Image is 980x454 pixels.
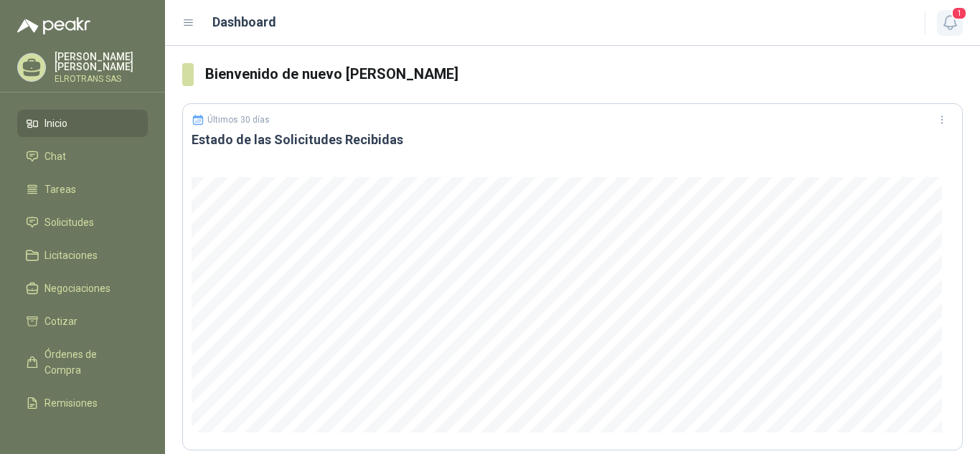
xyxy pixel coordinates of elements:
[17,17,90,34] img: Logo peakr
[17,176,148,203] a: Tareas
[44,115,67,131] span: Inicio
[207,115,270,125] p: Últimos 30 días
[212,12,276,32] h1: Dashboard
[17,341,148,384] a: Órdenes de Compra
[44,181,76,197] span: Tareas
[17,389,148,417] a: Remisiones
[44,247,98,263] span: Licitaciones
[17,308,148,335] a: Cotizar
[55,75,148,83] p: ELROTRANS SAS
[44,313,77,329] span: Cotizar
[192,131,953,148] h3: Estado de las Solicitudes Recibidas
[44,214,94,230] span: Solicitudes
[44,395,98,411] span: Remisiones
[44,280,110,296] span: Negociaciones
[55,52,148,72] p: [PERSON_NAME] [PERSON_NAME]
[44,148,66,164] span: Chat
[17,209,148,236] a: Solicitudes
[44,346,134,378] span: Órdenes de Compra
[17,110,148,137] a: Inicio
[17,143,148,170] a: Chat
[17,275,148,302] a: Negociaciones
[951,6,967,20] span: 1
[205,63,963,85] h3: Bienvenido de nuevo [PERSON_NAME]
[937,10,963,36] button: 1
[17,242,148,269] a: Licitaciones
